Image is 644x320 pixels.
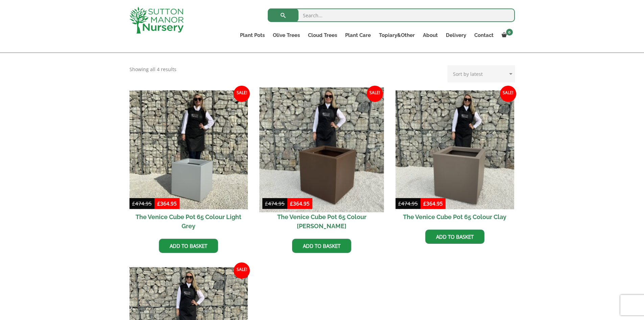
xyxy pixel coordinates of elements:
a: Sale! The Venice Cube Pot 65 Colour [PERSON_NAME] [262,90,381,234]
h2: The Venice Cube Pot 65 Colour Clay [396,209,514,225]
a: Plant Pots [236,30,269,40]
span: Sale! [234,86,250,102]
bdi: 474.95 [398,200,418,207]
span: £ [398,200,401,207]
span: Sale! [234,262,250,279]
a: Cloud Trees [304,30,341,40]
p: Showing all 4 results [129,65,176,73]
span: 0 [506,29,513,36]
bdi: 364.95 [290,200,310,207]
a: 0 [498,30,515,40]
span: £ [157,200,160,207]
a: Add to basket: “The Venice Cube Pot 65 Colour Mocha Brown” [292,239,351,253]
a: Add to basket: “The Venice Cube Pot 65 Colour Light Grey” [159,239,218,253]
span: Sale! [367,86,383,102]
span: £ [132,200,135,207]
h2: The Venice Cube Pot 65 Colour [PERSON_NAME] [262,209,381,234]
span: £ [290,200,293,207]
img: logo [129,7,184,34]
bdi: 364.95 [157,200,177,207]
img: The Venice Cube Pot 65 Colour Light Grey [129,90,248,209]
a: Topiary&Other [375,30,419,40]
img: The Venice Cube Pot 65 Colour Clay [396,90,514,209]
bdi: 364.95 [423,200,443,207]
span: £ [423,200,426,207]
h2: The Venice Cube Pot 65 Colour Light Grey [129,209,248,234]
a: Add to basket: “The Venice Cube Pot 65 Colour Clay” [425,230,484,244]
span: Sale! [500,86,516,102]
bdi: 474.95 [265,200,285,207]
a: Delivery [442,30,470,40]
a: Contact [470,30,498,40]
input: Search... [268,8,515,22]
span: £ [265,200,268,207]
a: Plant Care [341,30,375,40]
a: Olive Trees [269,30,304,40]
a: About [419,30,442,40]
bdi: 474.95 [132,200,152,207]
a: Sale! The Venice Cube Pot 65 Colour Clay [396,90,514,225]
a: Sale! The Venice Cube Pot 65 Colour Light Grey [129,90,248,234]
img: The Venice Cube Pot 65 Colour Mocha Brown [260,87,384,212]
select: Shop order [448,65,515,82]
